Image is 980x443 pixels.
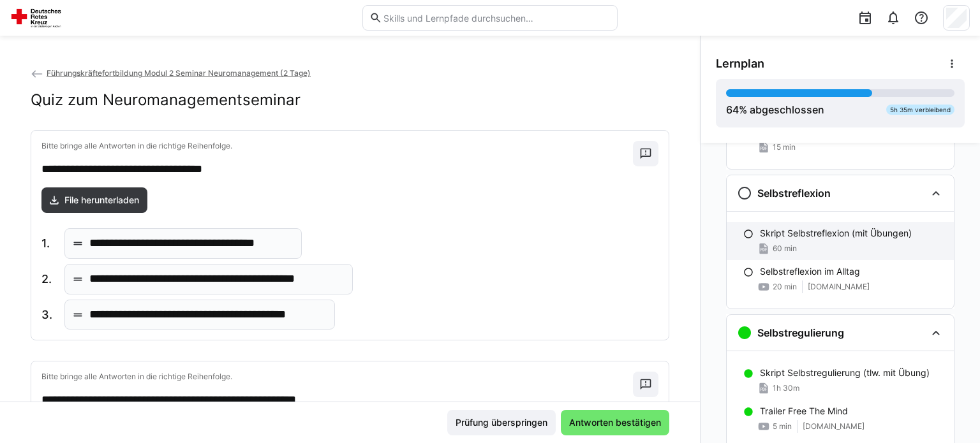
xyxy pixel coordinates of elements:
h3: Selbstreflexion [757,187,831,200]
span: 3. [41,307,54,323]
span: [DOMAIN_NAME] [803,421,865,432]
p: Bitte bringe alle Antworten in die richtige Reihenfolge. [41,141,633,151]
a: File herunterladen [41,187,147,213]
p: Skript Selbstregulierung (tlw. mit Übung) [760,367,930,379]
input: Skills und Lernpfade durchsuchen… [382,12,611,24]
span: 60 min [773,243,797,254]
div: 5h 35m verbleibend [886,105,954,115]
span: File herunterladen [63,194,141,207]
span: Lernplan [716,57,764,71]
span: 20 min [773,282,797,292]
p: Selbstreflexion im Alltag [760,265,860,278]
div: % abgeschlossen [726,102,824,117]
p: Trailer Free The Mind [760,405,848,418]
span: Führungskräftefortbildung Modul 2 Seminar Neuromanagement (2 Tage) [47,68,311,78]
a: Führungskräftefortbildung Modul 2 Seminar Neuromanagement (2 Tage) [31,68,311,78]
span: 64 [726,103,739,116]
button: Prüfung überspringen [447,410,556,435]
h2: Quiz zum Neuromanagementseminar [31,91,301,110]
p: Skript Selbstreflexion (mit Übungen) [760,227,912,240]
span: 5 min [773,421,792,432]
span: [DOMAIN_NAME] [808,282,870,292]
span: 1h 30m [773,383,799,393]
p: Bitte bringe alle Antworten in die richtige Reihenfolge. [41,372,633,382]
span: Antworten bestätigen [567,416,663,429]
span: 1. [41,235,54,252]
span: 15 min [773,142,796,152]
span: Prüfung überspringen [454,416,549,429]
span: 2. [41,271,54,287]
button: Antworten bestätigen [561,410,669,435]
h3: Selbstregulierung [757,326,844,339]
